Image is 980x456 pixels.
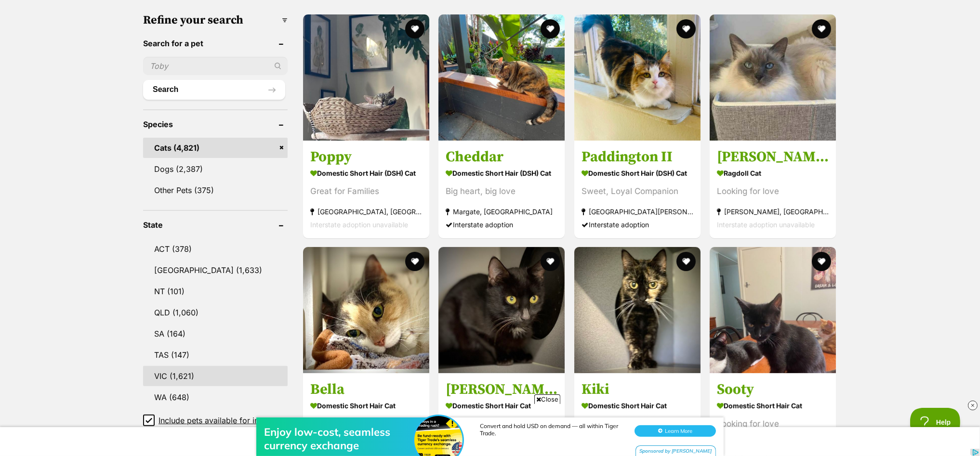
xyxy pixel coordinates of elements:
div: Sponsored by [PERSON_NAME] [636,47,716,59]
strong: Ragdoll Cat [717,166,829,180]
button: Search [143,80,285,99]
a: [PERSON_NAME] Ragdoll Cat Looking for love [PERSON_NAME], [GEOGRAPHIC_DATA] Interstate adoption u... [710,140,836,238]
img: Sooty - Domestic Short Hair Cat [710,247,836,373]
strong: [PERSON_NAME], [GEOGRAPHIC_DATA] [717,205,829,218]
header: Species [143,120,288,129]
img: Bella - Domestic Short Hair Cat [303,247,429,373]
span: Interstate adoption unavailable [310,220,408,228]
a: ACT (378) [143,239,288,259]
img: Cheddar - Domestic Short Hair (DSH) Cat [438,14,565,141]
strong: Margate, [GEOGRAPHIC_DATA] [446,205,557,218]
h3: Paddington II [582,147,693,166]
a: Dogs (2,387) [143,159,288,179]
h3: [PERSON_NAME] [717,147,829,166]
strong: Domestic Short Hair (DSH) Cat [582,166,693,180]
button: favourite [676,252,696,271]
button: favourite [405,252,424,271]
img: Poppy - Domestic Short Hair (DSH) Cat [303,14,429,141]
strong: [GEOGRAPHIC_DATA], [GEOGRAPHIC_DATA] [310,205,422,218]
img: Rosie - Domestic Short Hair Cat [438,247,565,373]
button: favourite [405,19,424,39]
h3: Refine your search [143,13,288,27]
strong: Domestic Short Hair (DSH) Cat [310,166,422,180]
img: Kiki - Domestic Short Hair Cat [574,247,701,373]
a: [GEOGRAPHIC_DATA] (1,633) [143,260,288,280]
img: close_rtb.svg [968,401,978,410]
button: favourite [541,19,560,39]
img: Alfie - Ragdoll Cat [710,14,836,141]
strong: Domestic Short Hair (DSH) Cat [446,166,557,180]
a: NT (101) [143,281,288,301]
a: Poppy Domestic Short Hair (DSH) Cat Great for Families [GEOGRAPHIC_DATA], [GEOGRAPHIC_DATA] Inter... [303,140,429,238]
div: Enjoy low-cost, seamless currency exchange [264,27,418,54]
div: Sweet, Loyal Companion [582,184,693,197]
h3: Poppy [310,147,422,166]
div: Convert and hold USD on demand — all within Tiger Trade. [480,24,624,39]
a: Cheddar Domestic Short Hair (DSH) Cat Big heart, big love Margate, [GEOGRAPHIC_DATA] Interstate a... [438,140,565,238]
img: Enjoy low-cost, seamless currency exchange [414,18,463,66]
h3: Cheddar [446,147,557,166]
span: Interstate adoption unavailable [717,220,815,228]
a: Other Pets (375) [143,180,288,200]
header: State [143,221,288,229]
img: Paddington II - Domestic Short Hair (DSH) Cat [574,14,701,141]
div: Big heart, big love [446,184,557,197]
h3: Kiki [582,380,693,399]
header: Search for a pet [143,39,288,48]
strong: [GEOGRAPHIC_DATA][PERSON_NAME][GEOGRAPHIC_DATA] [582,205,693,218]
h3: [PERSON_NAME] [446,380,557,399]
div: Interstate adoption [446,218,557,231]
h3: Bella [310,380,422,399]
h3: Sooty [717,380,829,399]
a: Cats (4,821) [143,138,288,158]
button: Learn More [635,27,716,39]
button: favourite [676,19,696,39]
button: favourite [812,252,831,271]
a: VIC (1,621) [143,366,288,386]
a: QLD (1,060) [143,302,288,323]
a: SA (164) [143,324,288,344]
button: favourite [541,252,560,271]
button: favourite [812,19,831,39]
input: Toby [143,57,288,75]
div: Great for Families [310,184,422,197]
span: Close [534,394,560,404]
a: WA (648) [143,387,288,407]
div: Looking for love [717,184,829,197]
a: Paddington II Domestic Short Hair (DSH) Cat Sweet, Loyal Companion [GEOGRAPHIC_DATA][PERSON_NAME]... [574,140,701,238]
a: TAS (147) [143,345,288,365]
div: Interstate adoption [582,218,693,231]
